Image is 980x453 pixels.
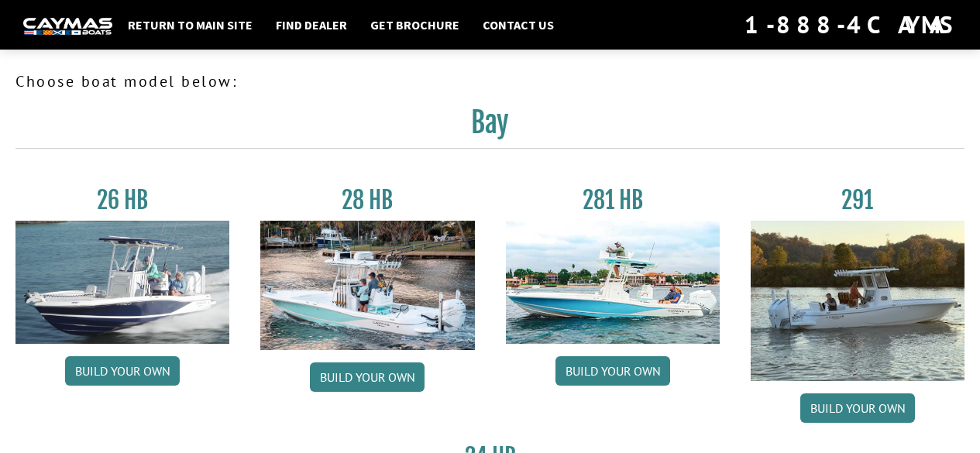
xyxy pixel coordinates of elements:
h3: 291 [751,186,965,214]
p: Choose boat model below: [15,70,965,93]
a: Build your own [800,393,915,423]
h3: 281 HB [506,186,720,214]
img: 26_new_photo_resized.jpg [15,221,229,344]
h3: 26 HB [15,186,229,214]
img: 28_hb_thumbnail_for_caymas_connect.jpg [260,221,474,350]
a: Find Dealer [268,15,355,35]
h3: 28 HB [260,186,474,214]
div: 1-888-4CAYMAS [744,8,957,42]
img: 28-hb-twin.jpg [506,221,720,344]
a: Build your own [310,362,425,392]
img: white-logo-c9c8dbefe5ff5ceceb0f0178aa75bf4bb51f6bca0971e226c86eb53dfe498488.png [23,18,112,34]
h2: Bay [15,105,965,149]
a: Build your own [555,356,670,386]
img: 291_Thumbnail.jpg [751,221,965,381]
a: Contact Us [475,15,562,35]
a: Return to main site [120,15,260,35]
a: Get Brochure [363,15,467,35]
a: Build your own [65,356,180,386]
